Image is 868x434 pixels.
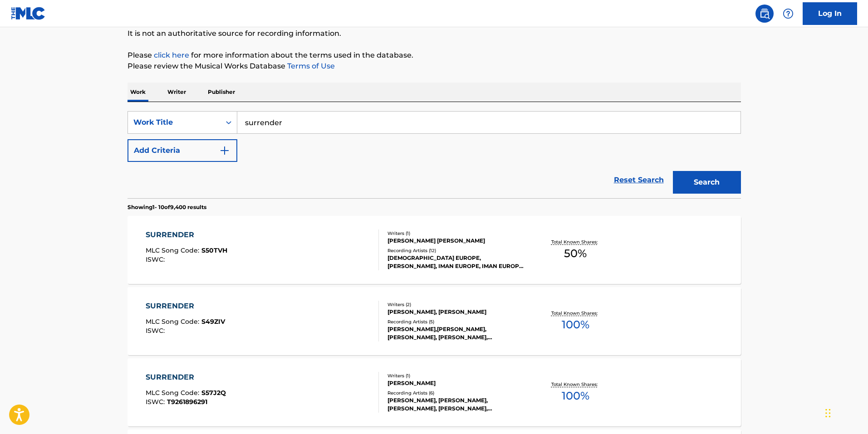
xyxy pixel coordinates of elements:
div: Help [779,5,797,23]
p: Work [128,83,148,102]
div: [PERSON_NAME] [PERSON_NAME] [387,237,525,245]
a: Reset Search [609,170,668,190]
img: 9d2ae6d4665cec9f34b9.svg [219,145,230,156]
div: Recording Artists ( 5 ) [387,318,525,325]
a: Terms of Use [285,62,335,70]
p: Please for more information about the terms used in the database. [128,50,741,61]
p: Total Known Shares: [551,381,600,388]
p: It is not an authoritative source for recording information. [128,28,741,39]
img: search [759,8,770,19]
div: [DEMOGRAPHIC_DATA] EUROPE,[PERSON_NAME], IMAN EUROPE, IMAN EUROPE,[PERSON_NAME], [PERSON_NAME], I... [387,254,525,270]
div: Writers ( 2 ) [387,301,525,308]
a: SURRENDERMLC Song Code:S57J2QISWC:T9261896291Writers (1)[PERSON_NAME]Recording Artists (6)[PERSON... [128,358,741,426]
a: click here [154,51,189,59]
button: Search [673,171,741,194]
iframe: Chat Widget [823,390,868,434]
span: MLC Song Code : [146,317,201,326]
div: [PERSON_NAME],[PERSON_NAME], [PERSON_NAME], [PERSON_NAME], [PERSON_NAME]|[PERSON_NAME], [PERSON_N... [387,325,525,341]
div: SURRENDER [146,372,226,383]
a: SURRENDERMLC Song Code:S50TVHISWC:Writers (1)[PERSON_NAME] [PERSON_NAME]Recording Artists (12)[DE... [128,216,741,284]
span: S49ZIV [201,317,225,326]
button: Add Criteria [128,139,237,162]
span: S57J2Q [201,389,226,397]
span: ISWC : [146,398,167,406]
span: 100 % [562,317,589,333]
span: 50 % [564,245,587,262]
div: [PERSON_NAME], [PERSON_NAME] [387,308,525,316]
a: SURRENDERMLC Song Code:S49ZIVISWC:Writers (2)[PERSON_NAME], [PERSON_NAME]Recording Artists (5)[PE... [128,287,741,355]
span: T9261896291 [167,398,207,406]
img: MLC Logo [11,7,46,20]
span: S50TVH [201,246,227,254]
p: Publisher [205,83,238,102]
div: Recording Artists ( 6 ) [387,390,525,396]
p: Showing 1 - 10 of 9,400 results [128,203,206,211]
div: SURRENDER [146,229,227,240]
div: Writers ( 1 ) [387,230,525,237]
span: 100 % [562,388,589,404]
img: help [783,8,794,19]
div: SURRENDER [146,301,225,312]
span: MLC Song Code : [146,389,201,397]
span: MLC Song Code : [146,246,201,254]
form: Search Form [128,111,741,198]
div: [PERSON_NAME], [PERSON_NAME], [PERSON_NAME], [PERSON_NAME], [PERSON_NAME] [387,396,525,413]
div: Drag [825,400,831,427]
div: Writers ( 1 ) [387,372,525,379]
div: Work Title [133,117,215,128]
a: Public Search [755,5,774,23]
div: [PERSON_NAME] [387,379,525,387]
span: ISWC : [146,327,167,335]
p: Total Known Shares: [551,310,600,317]
p: Please review the Musical Works Database [128,61,741,72]
p: Writer [165,83,189,102]
a: Log In [803,2,857,25]
p: Total Known Shares: [551,239,600,245]
span: ISWC : [146,255,167,263]
div: Recording Artists ( 12 ) [387,247,525,254]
